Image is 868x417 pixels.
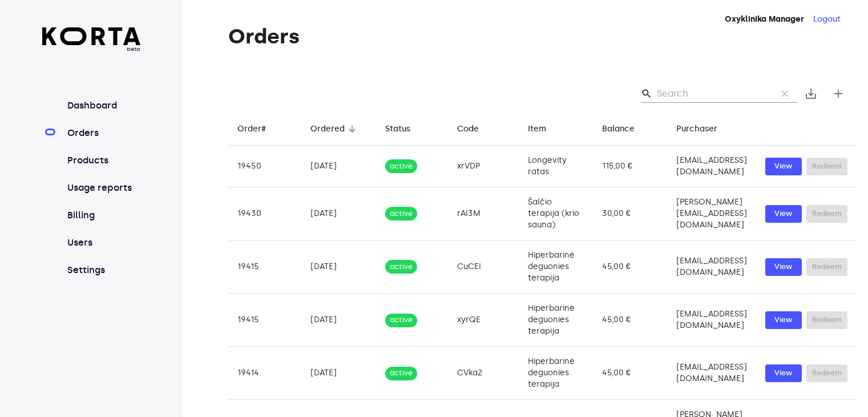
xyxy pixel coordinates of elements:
[448,294,519,347] td: xyrQE
[65,263,141,277] a: Settings
[385,122,425,136] span: Status
[667,347,756,400] td: [EMAIL_ADDRESS][DOMAIN_NAME]
[771,314,796,327] span: View
[602,122,635,136] div: Balance
[593,294,667,347] td: 45,00 €
[765,158,802,175] button: View
[676,122,732,136] span: Purchaser
[519,294,593,347] td: Hiperbarinė deguonies terapija
[310,122,360,136] span: Ordered
[385,315,417,326] span: active
[448,187,519,240] td: rAI3M
[593,347,667,400] td: 45,00 €
[667,146,756,187] td: [EMAIL_ADDRESS][DOMAIN_NAME]
[65,209,141,222] a: Billing
[448,240,519,294] td: CuCEI
[519,240,593,294] td: Hiperbarinė deguonies terapija
[765,311,802,329] button: View
[771,207,796,220] span: View
[771,260,796,274] span: View
[301,146,376,187] td: [DATE]
[593,187,667,240] td: 30,00 €
[593,146,667,187] td: 115,00 €
[228,240,301,294] td: 19415
[228,25,857,48] h1: Orders
[765,364,802,382] button: View
[301,347,376,400] td: [DATE]
[765,205,802,223] button: View
[528,122,546,136] div: Item
[813,14,841,25] button: Logout
[42,27,141,53] a: beta
[602,122,649,136] span: Balance
[765,258,802,276] button: View
[448,146,519,187] td: xrVDP
[228,146,301,187] td: 19450
[42,45,141,53] span: beta
[228,187,301,240] td: 19430
[641,88,652,99] span: Search
[657,85,768,103] input: Search
[676,122,717,136] div: Purchaser
[65,154,141,167] a: Products
[771,367,796,380] span: View
[310,122,345,136] div: Ordered
[385,122,410,136] div: Status
[667,240,756,294] td: [EMAIL_ADDRESS][DOMAIN_NAME]
[519,146,593,187] td: Longevity ratas
[65,99,141,113] a: Dashboard
[448,347,519,400] td: CVka2
[385,161,417,172] span: active
[528,122,561,136] span: Item
[228,294,301,347] td: 19415
[301,240,376,294] td: [DATE]
[725,14,804,24] strong: Oxyklinika Manager
[228,347,301,400] td: 19414
[42,27,141,45] img: Korta
[519,347,593,400] td: Hiperbarinė deguonies terapija
[519,187,593,240] td: Šalčio terapija (krio sauna)
[65,126,141,140] a: Orders
[347,124,357,134] span: arrow_downward
[797,80,825,107] button: Export
[385,262,417,272] span: active
[237,122,266,136] div: Order#
[831,87,845,101] span: add
[65,181,141,195] a: Usage reports
[825,80,852,107] button: Create new gift card
[301,187,376,240] td: [DATE]
[667,294,756,347] td: [EMAIL_ADDRESS][DOMAIN_NAME]
[771,160,796,173] span: View
[593,240,667,294] td: 45,00 €
[457,122,494,136] span: Code
[385,209,417,219] span: active
[237,122,281,136] span: Order#
[457,122,479,136] div: Code
[65,236,141,250] a: Users
[385,368,417,379] span: active
[804,87,818,101] span: save_alt
[667,187,756,240] td: [PERSON_NAME][EMAIL_ADDRESS][DOMAIN_NAME]
[301,294,376,347] td: [DATE]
